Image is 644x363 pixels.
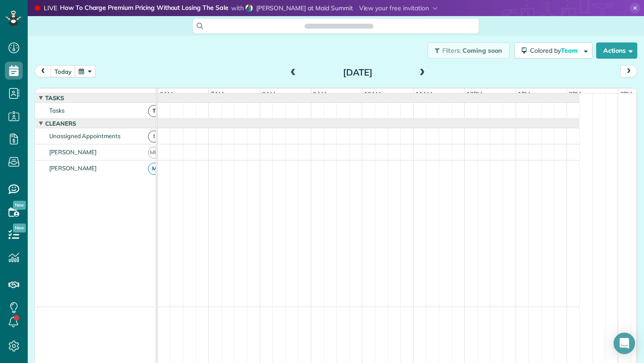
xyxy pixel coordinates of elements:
[614,333,635,354] div: Open Intercom Messenger
[43,120,78,127] span: Cleaners
[51,65,76,77] button: today
[530,46,581,55] span: Colored by
[47,107,66,114] span: Tasks
[619,90,634,97] span: 3pm
[311,90,328,97] span: 9am
[47,165,99,172] span: [PERSON_NAME]
[465,90,484,97] span: 12pm
[47,148,99,156] span: [PERSON_NAME]
[620,65,637,77] button: next
[231,4,244,12] span: with
[314,21,364,30] span: Search ZenMaid…
[43,94,66,101] span: Tasks
[148,131,160,143] span: !
[514,42,593,59] button: Colored byTeam
[209,90,225,97] span: 7am
[462,46,503,55] span: Coming soon
[442,46,461,55] span: Filters:
[13,224,26,232] span: New
[516,90,532,97] span: 1pm
[148,105,160,117] span: T
[158,90,174,97] span: 6am
[596,42,637,59] button: Actions
[362,90,382,97] span: 10am
[567,90,583,97] span: 2pm
[13,201,26,210] span: New
[148,163,160,175] span: M
[414,90,434,97] span: 11am
[302,68,414,77] h2: [DATE]
[34,65,51,77] button: prev
[47,132,122,139] span: Unassigned Appointments
[260,90,277,97] span: 8am
[256,4,353,12] span: [PERSON_NAME] at Maid Summit
[561,46,579,55] span: Team
[148,147,160,159] span: MH
[246,4,253,12] img: debbie-sardone-2fdb8baf8bf9b966c4afe4022d95edca04a15f6fa89c0b1664110d9635919661.jpg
